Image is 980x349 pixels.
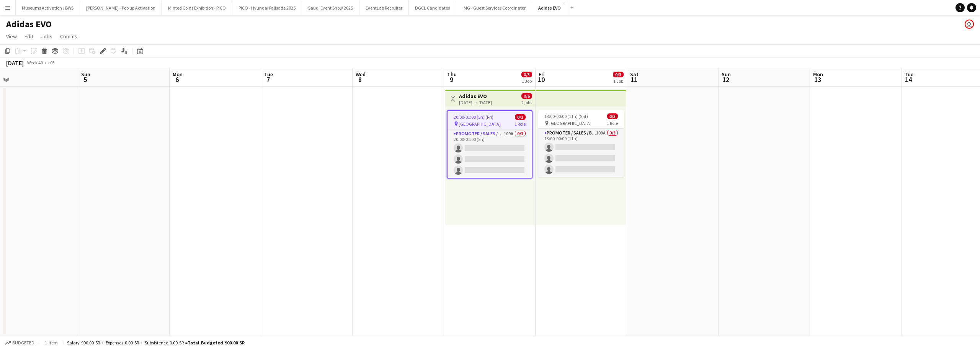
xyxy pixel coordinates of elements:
span: 9 [446,75,457,84]
button: Minted Coins Exhibition - PICO [162,0,232,15]
span: 20:00-01:00 (5h) (Fri) [454,114,493,120]
div: [DATE] [6,59,24,67]
div: [DATE] → [DATE] [459,100,492,105]
span: Sat [630,71,639,78]
span: 0/3 [521,72,532,77]
button: EventLab Recruiter [359,0,409,15]
app-user-avatar: Salman AlQurni [965,20,974,29]
h3: Adidas EVO [459,93,492,100]
span: Mon [813,71,823,78]
span: Jobs [41,33,52,40]
button: Saudi Event Show 2025 [302,0,359,15]
span: 7 [263,75,273,84]
span: 14 [903,75,913,84]
span: 13:00-00:00 (11h) (Sat) [544,113,588,119]
span: 0/3 [613,72,624,77]
span: Tue [905,71,913,78]
a: Jobs [38,31,56,41]
div: Salary 900.00 SR + Expenses 0.00 SR + Subsistence 0.00 SR = [67,340,245,346]
button: Budgeted [4,339,36,347]
div: 1 Job [613,78,623,84]
span: Week 40 [25,60,44,66]
span: [GEOGRAPHIC_DATA] [549,120,591,126]
span: 12 [720,75,731,84]
span: Tue [264,71,273,78]
span: 10 [537,75,545,84]
span: Budgeted [12,340,34,346]
a: Edit [21,31,36,41]
button: [PERSON_NAME] - Pop up Activation [80,0,162,15]
span: 0/6 [521,93,532,99]
span: Total Budgeted 900.00 SR [188,340,245,346]
div: 2 jobs [521,99,532,105]
span: 1 Role [607,120,618,126]
span: 5 [80,75,90,84]
app-job-card: 13:00-00:00 (11h) (Sat)0/3 [GEOGRAPHIC_DATA]1 RolePromoter / Sales / Brand Ambassador109A0/313:00... [538,110,624,177]
button: IMG - Guest Services Coordinator [456,0,532,15]
span: 6 [171,75,183,84]
span: [GEOGRAPHIC_DATA] [459,121,501,127]
div: +03 [47,60,55,66]
span: Fri [539,71,545,78]
span: Edit [24,33,33,40]
button: PICO - Hyundai Palisade 2025 [232,0,302,15]
span: 13 [812,75,823,84]
a: View [3,31,20,41]
button: DGCL Candidates [409,0,456,15]
app-card-role: Promoter / Sales / Brand Ambassador109A0/320:00-01:00 (5h) [448,129,532,178]
span: Sun [81,71,90,78]
span: Sun [722,71,731,78]
span: View [6,33,17,40]
div: 1 Job [522,78,532,84]
span: 0/3 [515,114,526,120]
span: Thu [447,71,457,78]
h1: Adidas EVO [6,18,52,30]
app-card-role: Promoter / Sales / Brand Ambassador109A0/313:00-00:00 (11h) [538,129,624,177]
span: 1 Role [514,121,526,127]
span: Mon [173,71,183,78]
button: Museums Activation / BWS [16,0,80,15]
a: Comms [57,31,80,41]
button: Adidas EVO [532,0,567,15]
span: 0/3 [607,113,618,119]
span: 11 [629,75,639,84]
span: 8 [354,75,366,84]
span: Comms [60,33,77,40]
app-job-card: 20:00-01:00 (5h) (Fri)0/3 [GEOGRAPHIC_DATA]1 RolePromoter / Sales / Brand Ambassador109A0/320:00-... [447,110,532,179]
span: 1 item [42,340,60,346]
span: Wed [356,71,366,78]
